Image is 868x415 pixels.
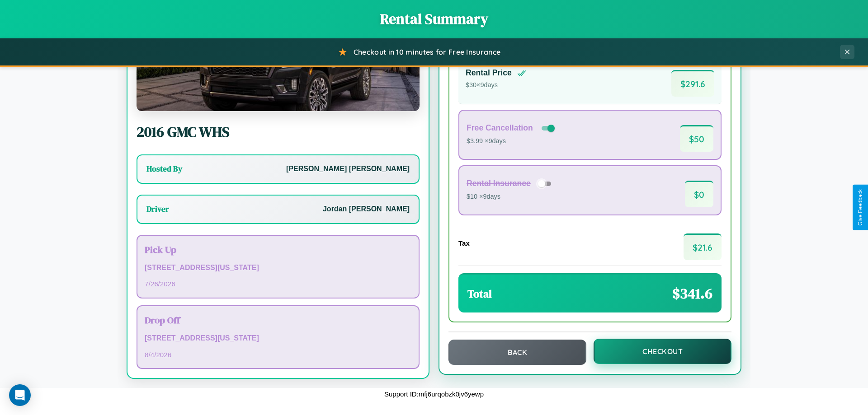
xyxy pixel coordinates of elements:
[354,47,500,56] span: Checkout in 10 minutes for Free Insurance
[145,243,411,256] h3: Pick Up
[467,135,557,147] p: $3.99 × 9 days
[145,313,411,326] h3: Drop Off
[857,189,863,226] div: Give Feedback
[9,9,859,29] h1: Rental Summary
[467,179,531,188] h4: Rental Insurance
[9,384,31,406] div: Open Intercom Messenger
[448,340,586,365] button: Back
[145,261,411,275] p: [STREET_ADDRESS][US_STATE]
[323,203,410,216] p: Jordan [PERSON_NAME]
[467,191,554,203] p: $10 × 9 days
[145,332,411,345] p: [STREET_ADDRESS][US_STATE]
[466,79,526,91] p: $ 30 × 9 days
[286,163,410,176] p: [PERSON_NAME] [PERSON_NAME]
[672,284,712,303] span: $ 341.6
[384,388,484,400] p: Support ID: mfj6urqobzk0jv6yewp
[146,204,169,214] h3: Driver
[137,122,420,142] h2: 2016 GMC WHS
[671,70,714,97] span: $ 291.6
[685,181,713,207] span: $ 0
[466,68,512,78] h4: Rental Price
[680,125,713,152] span: $ 50
[594,339,731,364] button: Checkout
[458,239,470,247] h4: Tax
[146,163,182,174] h3: Hosted By
[684,233,722,260] span: $ 21.6
[467,286,492,301] h3: Total
[145,278,411,290] p: 7 / 26 / 2026
[145,349,411,361] p: 8 / 4 / 2026
[467,123,533,133] h4: Free Cancellation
